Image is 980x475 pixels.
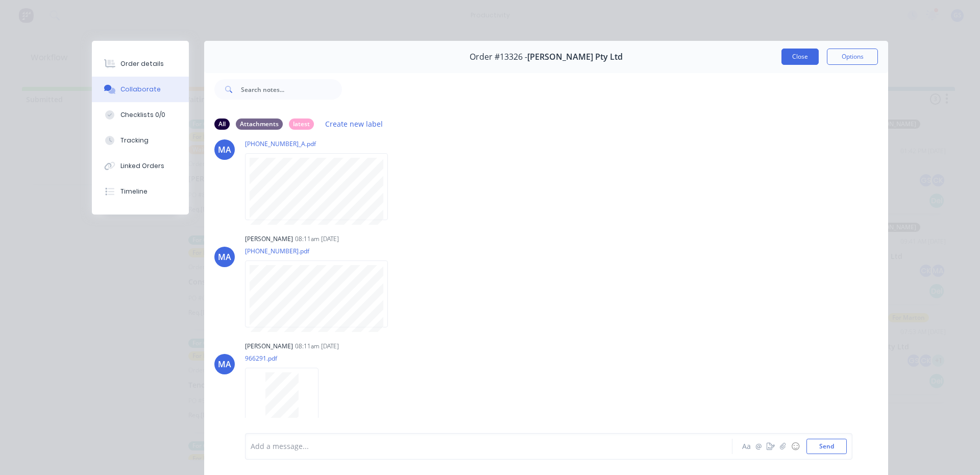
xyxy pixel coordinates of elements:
[218,251,231,263] div: MA
[245,139,398,148] p: [PHONE_NUMBER]_A.pdf
[92,51,189,77] button: Order details
[245,234,293,244] div: [PERSON_NAME]
[92,128,189,153] button: Tracking
[527,52,623,62] span: [PERSON_NAME] Pty Ltd
[245,354,329,363] p: 966291.pdf
[289,118,314,130] div: latest
[120,110,165,120] div: Checklists 0/0
[752,440,765,453] button: @
[92,77,189,102] button: Collaborate
[218,358,231,370] div: MA
[827,49,878,65] button: Options
[295,342,339,351] div: 08:11am [DATE]
[120,59,164,68] div: Order details
[214,118,230,130] div: All
[320,117,388,131] button: Create new label
[740,440,752,453] button: Aa
[218,144,231,156] div: MA
[120,85,161,94] div: Collaborate
[120,136,149,145] div: Tracking
[245,342,293,351] div: [PERSON_NAME]
[806,439,847,454] button: Send
[245,247,398,255] p: [PHONE_NUMBER].pdf
[120,187,148,196] div: Timeline
[92,153,189,179] button: Linked Orders
[241,79,342,100] input: Search notes...
[781,49,819,65] button: Close
[236,118,283,130] div: Attachments
[295,234,339,244] div: 08:11am [DATE]
[120,161,164,171] div: Linked Orders
[470,52,527,62] span: Order #13326 -
[92,102,189,128] button: Checklists 0/0
[92,179,189,204] button: Timeline
[789,440,801,453] button: ☺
